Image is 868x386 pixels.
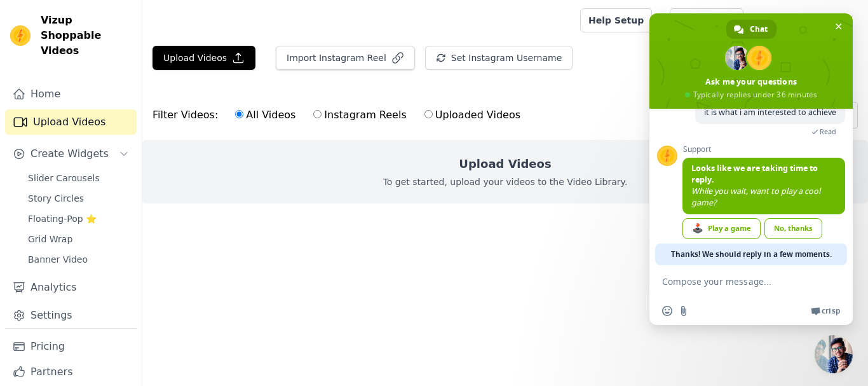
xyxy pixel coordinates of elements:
a: Crisp [811,306,840,316]
button: M [PERSON_NAME] [754,9,858,32]
a: Close chat [815,335,853,373]
span: Support [682,145,845,154]
span: Slider Carousels [28,172,100,184]
a: Story Circles [20,190,137,207]
span: Thanks! We should reply in a few moments. [671,244,832,265]
a: No, thanks [764,218,822,239]
a: Upload Videos [5,109,137,135]
label: Uploaded Videos [424,107,521,123]
textarea: Compose your message... [662,265,815,297]
a: Pricing [5,334,137,359]
input: Uploaded Videos [424,110,433,118]
img: Vizup [10,25,31,46]
a: Partners [5,359,137,385]
a: Analytics [5,275,137,300]
a: Chat [726,20,776,39]
span: Insert an emoji [662,306,672,316]
input: All Videos [235,110,243,118]
span: While you wait, want to play a cool game? [691,186,820,208]
a: Help Setup [580,8,652,32]
span: Create Widgets [31,146,109,162]
span: Vizup Shoppable Videos [41,13,132,59]
span: Close chat [832,20,845,33]
label: All Videos [234,107,296,123]
p: To get started, upload your videos to the Video Library. [383,176,628,188]
button: Create Widgets [5,141,137,167]
a: Book Demo [670,8,743,32]
h2: Upload Videos [459,155,551,173]
span: Story Circles [28,192,84,205]
a: Settings [5,303,137,328]
span: Crisp [822,306,840,316]
a: Home [5,81,137,107]
a: Play a game [682,218,761,239]
span: Floating-Pop ⭐ [28,212,97,225]
span: Send a file [679,306,689,316]
a: Slider Carousels [20,169,137,187]
span: Read [820,127,836,136]
span: 🕹️ [692,223,703,233]
label: Instagram Reels [313,107,407,123]
button: Set Instagram Username [425,46,573,70]
div: Filter Videos: [153,100,527,130]
button: Upload Videos [153,46,255,70]
a: Banner Video [20,251,137,268]
span: Banner Video [28,253,88,266]
span: Chat [750,20,768,39]
span: Looks like we are taking time to reply. [691,163,818,185]
input: Instagram Reels [313,110,322,118]
button: Import Instagram Reel [276,46,415,70]
span: Grid Wrap [28,233,72,245]
a: Floating-Pop ⭐ [20,210,137,228]
p: [PERSON_NAME] [774,9,858,32]
a: Grid Wrap [20,230,137,248]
